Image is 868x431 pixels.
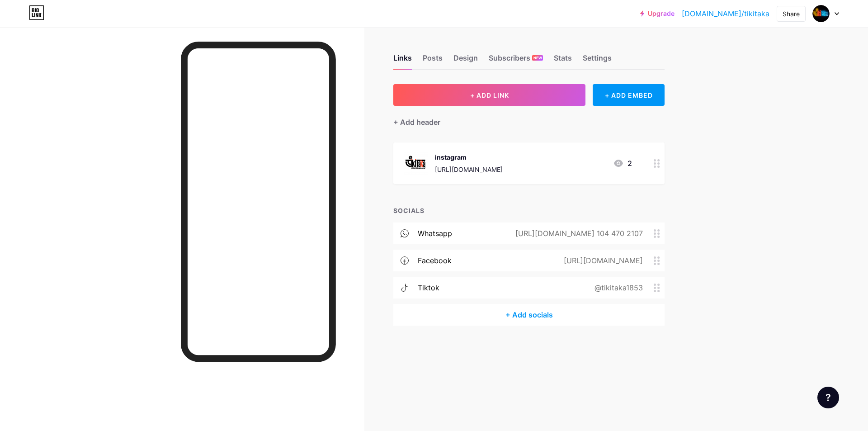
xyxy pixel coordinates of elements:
div: Settings [583,52,612,69]
div: + ADD EMBED [593,84,665,106]
div: tiktok [418,282,439,293]
div: [URL][DOMAIN_NAME] [549,255,654,266]
a: [DOMAIN_NAME]/tikitaka [682,8,769,19]
div: [URL][DOMAIN_NAME] [435,165,503,174]
div: instagram [435,152,503,162]
span: NEW [533,55,542,61]
div: Links [393,52,412,69]
div: facebook [418,255,452,266]
div: @tikitaka1853 [580,282,654,293]
div: Subscribers [489,52,543,69]
a: Upgrade [640,10,675,17]
img: instagram [404,152,428,175]
div: [URL][DOMAIN_NAME] 104 470 2107 [501,228,654,239]
button: + ADD LINK [393,84,585,106]
div: Posts [423,52,443,69]
div: Stats [554,52,572,69]
div: SOCIALS [393,206,665,215]
div: 2 [613,158,632,169]
div: whatsapp [418,228,452,239]
div: + Add header [393,117,440,128]
div: Design [453,52,478,69]
img: tiki taka [812,5,830,22]
div: Share [783,9,800,19]
span: + ADD LINK [470,91,509,99]
div: + Add socials [393,304,665,326]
